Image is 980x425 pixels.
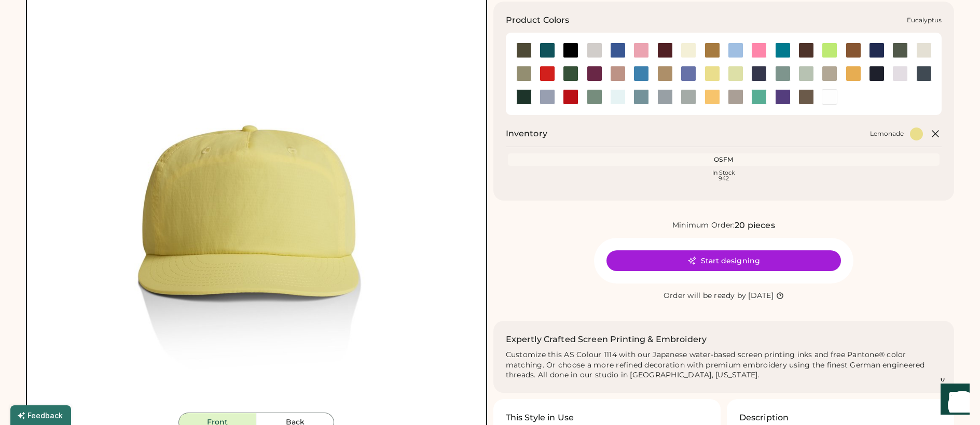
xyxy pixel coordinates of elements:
[606,250,841,271] button: Start designing
[739,412,789,424] h3: Description
[506,350,942,381] div: Customize this AS Colour 1114 with our Japanese water-based screen printing inks and free Pantone...
[735,219,775,232] div: 20 pieces
[931,378,975,423] iframe: Front Chat
[510,170,938,181] div: In Stock 942
[506,127,547,140] h2: Inventory
[506,412,574,424] h3: This Style in Use
[506,14,570,26] h3: Product Colors
[748,291,774,301] div: [DATE]
[510,155,938,164] div: OSFM
[506,333,707,346] h2: Expertly Crafted Screen Printing & Embroidery
[664,291,747,301] div: Order will be ready by
[672,220,735,231] div: Minimum Order:
[907,16,942,24] div: Eucalyptus
[870,130,904,138] div: Lemonade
